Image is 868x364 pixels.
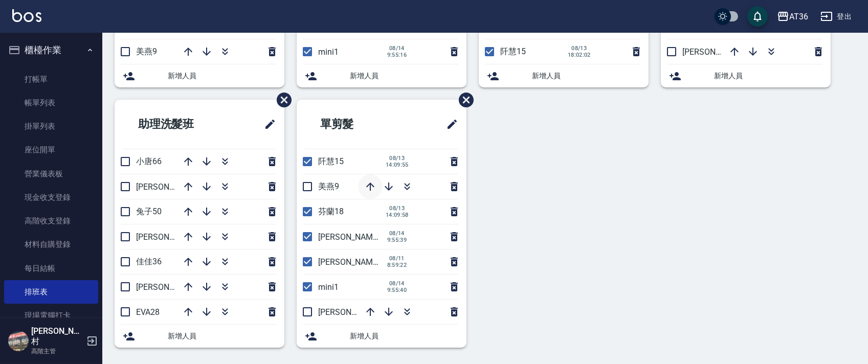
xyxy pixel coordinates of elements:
img: Logo [12,9,41,22]
span: 佳佳36 [136,257,162,266]
span: 08/13 [386,205,409,212]
a: 排班表 [4,280,98,304]
span: [PERSON_NAME]55 [136,282,207,292]
a: 現金收支登錄 [4,186,98,209]
a: 材料自購登錄 [4,233,98,256]
button: 登出 [816,7,856,26]
span: 新增人員 [714,71,822,81]
span: mini1 [318,282,339,292]
span: [PERSON_NAME]59 [136,232,207,242]
span: 8:59:22 [386,262,408,268]
img: Person [8,331,29,351]
span: 新增人員 [168,71,276,81]
a: 掛單列表 [4,115,98,138]
div: 新增人員 [661,64,831,87]
span: 阡慧15 [500,47,526,56]
span: 9:55:39 [386,237,408,243]
div: 新增人員 [115,325,284,348]
h5: [PERSON_NAME]村 [31,326,83,347]
span: EVA28 [136,307,160,317]
span: 08/14 [386,45,408,52]
span: 新增人員 [350,331,458,342]
div: AT36 [789,10,808,23]
a: 座位開單 [4,138,98,162]
a: 打帳單 [4,67,98,91]
a: 現場電腦打卡 [4,304,98,327]
span: 小唐66 [136,156,162,166]
span: mini1 [318,47,339,57]
h2: 助理洗髮班 [123,106,233,143]
span: 新增人員 [168,331,276,342]
span: 08/14 [386,230,408,237]
span: [PERSON_NAME]11 [318,307,389,317]
span: 9:55:40 [386,287,408,293]
span: 芬蘭18 [318,207,344,216]
span: [PERSON_NAME]16 [318,257,389,267]
span: 美燕9 [136,47,157,56]
span: 修改班表的標題 [440,112,458,136]
button: 櫃檯作業 [4,37,98,63]
span: 刪除班表 [269,85,293,115]
div: 新增人員 [297,64,466,87]
a: 每日結帳 [4,257,98,280]
span: 08/14 [386,280,408,287]
div: 新增人員 [297,325,466,348]
span: 美燕9 [318,181,339,191]
p: 高階主管 [31,347,83,356]
span: [PERSON_NAME]58 [136,182,207,192]
span: [PERSON_NAME]11 [682,47,753,57]
span: 14:09:58 [386,212,409,218]
span: [PERSON_NAME]6 [318,232,384,242]
span: 14:09:55 [386,162,409,168]
div: 新增人員 [479,64,649,87]
span: 08/11 [386,255,408,262]
a: 營業儀表板 [4,162,98,186]
span: 08/13 [568,45,591,52]
span: 刪除班表 [451,85,475,115]
span: 9:55:16 [386,52,408,58]
span: 兔子50 [136,207,162,216]
h2: 單剪髮 [305,106,405,143]
div: 新增人員 [115,64,284,87]
span: 08/13 [386,155,409,162]
span: 新增人員 [350,71,458,81]
span: 新增人員 [532,71,640,81]
button: AT36 [773,6,812,27]
span: 修改班表的標題 [258,112,276,136]
span: 阡慧15 [318,156,344,166]
a: 帳單列表 [4,91,98,115]
a: 高階收支登錄 [4,209,98,233]
button: save [747,6,768,27]
span: 18:02:02 [568,52,591,58]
